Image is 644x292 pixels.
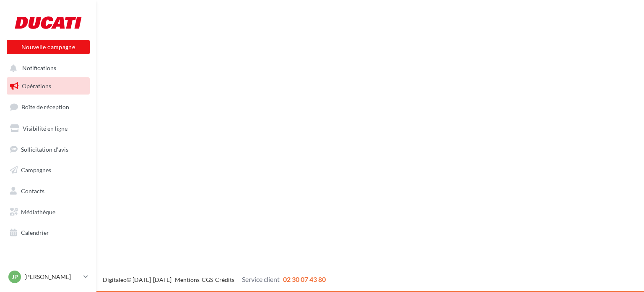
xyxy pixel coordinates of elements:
[21,229,49,236] span: Calendrier
[242,275,280,283] span: Service client
[7,40,90,54] button: Nouvelle campagne
[215,276,234,283] a: Crédits
[24,273,80,281] p: [PERSON_NAME]
[5,98,91,116] a: Boîte de réception
[23,125,68,132] span: Visibilité en ligne
[5,224,91,242] a: Calendrier
[22,65,56,72] span: Notifications
[21,145,68,153] span: Sollicitation d'avis
[5,141,91,158] a: Sollicitation d'avis
[5,77,91,95] a: Opérations
[103,276,127,283] a: Digitaleo
[21,208,55,216] span: Médiathèque
[21,187,44,195] span: Contacts
[7,269,90,285] a: JP [PERSON_NAME]
[5,120,91,137] a: Visibilité en ligne
[12,273,18,281] span: JP
[22,82,51,89] span: Opérations
[103,276,326,283] span: © [DATE]-[DATE] - - -
[175,276,200,283] a: Mentions
[202,276,213,283] a: CGS
[5,182,91,200] a: Contacts
[21,103,69,110] span: Boîte de réception
[5,203,91,221] a: Médiathèque
[283,275,326,283] span: 02 30 07 43 80
[5,161,91,179] a: Campagnes
[21,166,51,174] span: Campagnes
